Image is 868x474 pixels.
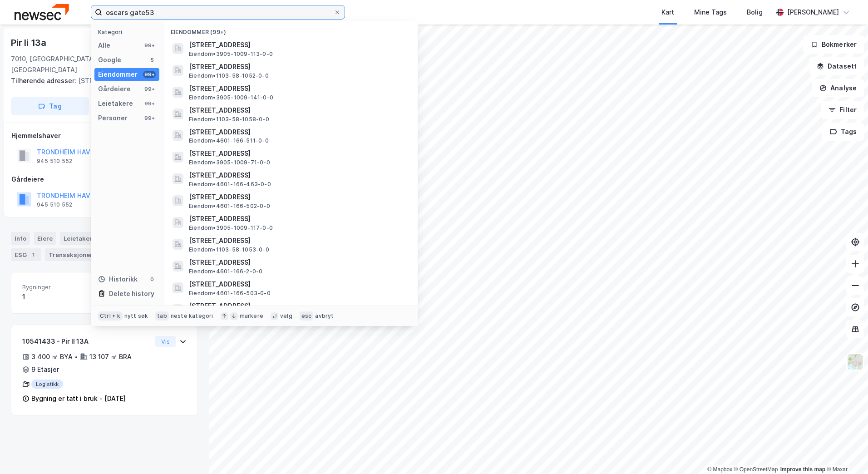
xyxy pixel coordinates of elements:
[189,192,407,202] span: [STREET_ADDRESS]
[189,148,407,159] span: [STREET_ADDRESS]
[31,364,59,375] div: 9 Etasjer
[143,42,156,49] div: 99+
[98,84,131,94] div: Gårdeiere
[98,274,138,285] div: Historikk
[315,312,334,320] div: avbryt
[11,232,30,245] div: Info
[694,7,727,18] div: Mine Tags
[22,291,101,302] div: 1
[189,39,407,50] span: [STREET_ADDRESS]
[847,353,864,370] img: Z
[11,97,89,115] button: Tag
[812,79,864,97] button: Analyse
[11,54,127,75] div: 7010, [GEOGRAPHIC_DATA], [GEOGRAPHIC_DATA]
[143,100,156,107] div: 99+
[102,5,334,19] input: Søk på adresse, matrikkel, gårdeiere, leietakere eller personer
[98,69,138,80] div: Eiendommer
[189,159,270,166] span: Eiendom • 3905-1009-71-0-0
[74,353,78,360] div: •
[143,71,156,78] div: 99+
[29,250,38,259] div: 1
[98,311,123,321] div: Ctrl + k
[280,312,292,320] div: velg
[98,29,159,35] div: Kategori
[11,174,197,185] div: Gårdeiere
[98,98,133,109] div: Leietakere
[189,50,273,58] span: Eiendom • 3905-1009-113-0-0
[189,246,269,253] span: Eiendom • 1103-58-1053-0-0
[189,83,407,94] span: [STREET_ADDRESS]
[98,113,128,123] div: Personer
[189,61,407,72] span: [STREET_ADDRESS]
[11,130,197,141] div: Hjemmelshaver
[822,123,864,141] button: Tags
[240,312,263,320] div: markere
[189,235,407,246] span: [STREET_ADDRESS]
[11,248,41,261] div: ESG
[37,158,72,165] div: 945 510 552
[189,94,273,101] span: Eiendom • 3905-1009-141-0-0
[189,127,407,138] span: [STREET_ADDRESS]
[34,232,56,245] div: Eiere
[823,430,868,474] div: Kontrollprogram for chat
[143,114,156,122] div: 99+
[31,393,126,404] div: Bygning er tatt i bruk - [DATE]
[31,351,73,362] div: 3 400 ㎡ BYA
[148,276,156,283] div: 0
[780,466,825,473] a: Improve this map
[22,336,152,347] div: 10541433 - Pir II 13A
[803,35,864,54] button: Bokmerker
[809,57,864,75] button: Datasett
[98,54,121,65] div: Google
[189,170,407,181] span: [STREET_ADDRESS]
[155,311,169,321] div: tab
[707,466,732,473] a: Mapbox
[821,101,864,119] button: Filter
[60,232,112,245] div: Leietakere
[11,75,191,86] div: [STREET_ADDRESS]
[11,77,78,84] span: Tilhørende adresser:
[37,201,72,208] div: 945 510 552
[98,40,110,51] div: Alle
[124,312,148,320] div: nytt søk
[189,224,273,232] span: Eiendom • 3905-1009-117-0-0
[189,301,407,311] span: [STREET_ADDRESS]
[189,105,407,116] span: [STREET_ADDRESS]
[189,213,407,224] span: [STREET_ADDRESS]
[45,248,107,261] div: Transaksjoner
[189,257,407,268] span: [STREET_ADDRESS]
[109,288,154,299] div: Delete history
[734,466,778,473] a: OpenStreetMap
[22,283,101,291] span: Bygninger
[661,7,674,18] div: Kart
[11,35,48,50] div: Pir Ii 13a
[171,312,213,320] div: neste kategori
[787,7,839,18] div: [PERSON_NAME]
[148,56,156,64] div: 5
[189,268,262,275] span: Eiendom • 4601-166-2-0-0
[189,72,269,79] span: Eiendom • 1103-58-1052-0-0
[163,21,418,38] div: Eiendommer (99+)
[747,7,763,18] div: Bolig
[15,4,69,20] img: newsec-logo.f6e21ccffca1b3a03d2d.png
[143,85,156,93] div: 99+
[189,137,269,144] span: Eiendom • 4601-166-511-0-0
[189,181,271,188] span: Eiendom • 4601-166-463-0-0
[823,430,868,474] iframe: Chat Widget
[189,279,407,290] span: [STREET_ADDRESS]
[189,202,270,210] span: Eiendom • 4601-166-502-0-0
[189,116,269,123] span: Eiendom • 1103-58-1058-0-0
[189,290,271,297] span: Eiendom • 4601-166-503-0-0
[89,351,132,362] div: 13 107 ㎡ BRA
[300,311,314,321] div: esc
[155,336,176,347] button: Vis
